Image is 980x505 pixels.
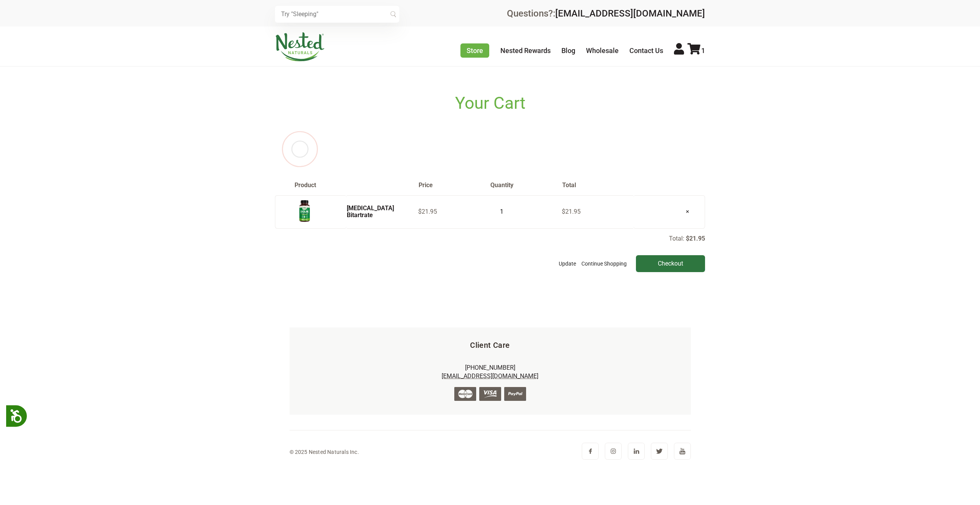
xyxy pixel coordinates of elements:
a: [EMAIL_ADDRESS][DOMAIN_NAME] [442,372,538,380]
div: Total: [275,234,705,272]
th: Price [418,181,490,189]
p: $21.95 [686,235,705,242]
a: [EMAIL_ADDRESS][DOMAIN_NAME] [555,8,705,19]
a: Store [460,43,489,58]
span: $21.95 [418,208,437,215]
a: Nested Rewards [500,47,551,55]
img: Choline Bitartrate - USA [295,199,314,224]
input: Try "Sleeping" [275,6,399,23]
div: Questions?: [507,9,705,18]
a: [PHONE_NUMBER] [465,364,515,371]
th: Product [275,181,418,189]
a: [MEDICAL_DATA] Bitartrate [347,204,394,219]
a: Blog [561,47,575,55]
a: Contact Us [629,47,663,55]
span: $21.95 [562,208,581,215]
span: 1 [701,47,705,55]
th: Total [562,181,634,189]
div: © 2025 Nested Naturals Inc. [290,447,359,457]
a: 1 [687,47,705,55]
a: Wholesale [586,47,619,55]
img: credit-cards.png [454,387,526,401]
h1: Your Cart [275,93,705,113]
a: × [680,202,695,221]
a: Continue Shopping [579,255,629,272]
img: loader_new.svg [275,124,325,174]
h5: Client Care [302,340,679,351]
img: Nested Naturals [275,32,325,61]
th: Quantity [490,181,562,189]
input: Checkout [636,255,705,272]
button: Update [557,255,578,272]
